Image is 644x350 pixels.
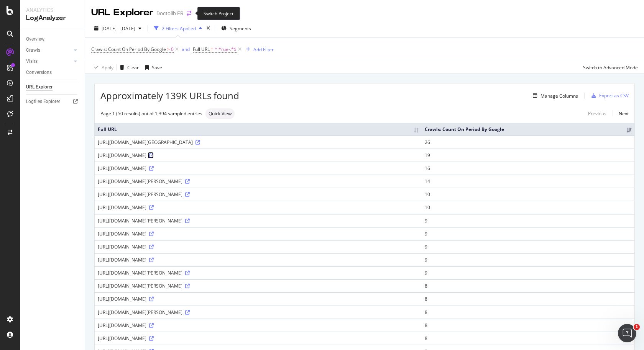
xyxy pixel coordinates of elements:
button: Manage Columns [530,91,578,100]
td: 9 [422,227,634,240]
td: 14 [422,175,634,188]
div: Page 1 (50 results) out of 1,394 sampled entries [100,110,202,117]
div: arrow-right-arrow-left [187,11,191,16]
div: [URL][DOMAIN_NAME] [98,231,419,237]
div: [URL][DOMAIN_NAME][PERSON_NAME] [98,178,419,185]
span: Quick View [209,111,232,116]
iframe: Intercom live chat [618,324,636,342]
span: Full URL [193,46,210,52]
div: Analytics [26,6,79,14]
div: Export as CSV [599,92,629,99]
span: ^.*rue-.*$ [215,44,237,55]
div: Save [152,64,162,71]
div: 2 Filters Applied [162,25,196,32]
div: [URL][DOMAIN_NAME] [98,296,419,302]
div: [URL][DOMAIN_NAME][GEOGRAPHIC_DATA] [98,139,419,146]
td: 10 [422,188,634,201]
div: [URL][DOMAIN_NAME] [98,257,419,263]
td: 9 [422,214,634,227]
span: 0 [171,44,174,55]
td: 8 [422,292,634,305]
td: 9 [422,240,634,253]
div: Apply [102,64,113,71]
button: 2 Filters Applied [151,22,205,34]
div: [URL][DOMAIN_NAME] [98,244,419,250]
div: neutral label [205,108,235,119]
div: Switch to Advanced Mode [583,64,638,71]
div: [URL][DOMAIN_NAME][PERSON_NAME] [98,218,419,224]
a: Overview [26,35,79,43]
a: Visits [26,57,72,65]
div: [URL][DOMAIN_NAME] [98,165,419,172]
div: Overview [26,35,44,43]
span: 1 [634,324,640,330]
button: Export as CSV [588,90,629,102]
button: Clear [117,61,139,74]
td: 19 [422,149,634,162]
span: > [167,46,170,52]
div: [URL][DOMAIN_NAME] [98,204,419,211]
div: [URL][DOMAIN_NAME][PERSON_NAME] [98,309,419,316]
span: Approximately 139K URLs found [100,89,239,102]
div: and [182,46,190,52]
a: Next [613,108,629,119]
td: 26 [422,136,634,149]
button: and [182,46,190,53]
button: Add Filter [243,45,274,54]
button: Switch to Advanced Mode [580,61,638,74]
div: Clear [127,64,139,71]
div: [URL][DOMAIN_NAME][PERSON_NAME] [98,283,419,289]
td: 8 [422,279,634,292]
div: times [205,25,212,32]
div: URL Explorer [26,83,53,91]
div: Doctolib FR [156,10,184,17]
td: 9 [422,266,634,279]
div: [URL][DOMAIN_NAME] [98,322,419,329]
td: 8 [422,332,634,345]
span: Segments [230,25,251,32]
div: Switch Project [197,7,240,20]
span: Crawls: Count On Period By Google [91,46,166,52]
td: 8 [422,306,634,319]
div: Crawls [26,46,40,54]
td: 10 [422,201,634,214]
td: 16 [422,162,634,175]
a: Crawls [26,46,72,54]
div: Manage Columns [540,93,578,99]
div: Visits [26,57,38,65]
div: Logfiles Explorer [26,98,60,106]
button: Segments [218,22,254,34]
th: Full URL: activate to sort column ascending [95,123,422,136]
div: [URL][DOMAIN_NAME][PERSON_NAME] [98,270,419,276]
a: Logfiles Explorer [26,98,79,106]
td: 9 [422,253,634,266]
td: 8 [422,319,634,332]
div: [URL][DOMAIN_NAME] [98,152,419,159]
span: [DATE] - [DATE] [102,25,135,32]
button: Apply [91,61,113,74]
div: URL Explorer [91,6,153,19]
button: Save [142,61,162,74]
th: Crawls: Count On Period By Google: activate to sort column ascending [422,123,634,136]
span: = [211,46,214,52]
a: URL Explorer [26,83,79,91]
div: Add Filter [253,46,274,53]
div: Conversions [26,69,52,77]
div: [URL][DOMAIN_NAME] [98,335,419,342]
div: LogAnalyzer [26,14,79,23]
a: Conversions [26,69,79,77]
button: [DATE] - [DATE] [91,22,145,34]
div: [URL][DOMAIN_NAME][PERSON_NAME] [98,191,419,198]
